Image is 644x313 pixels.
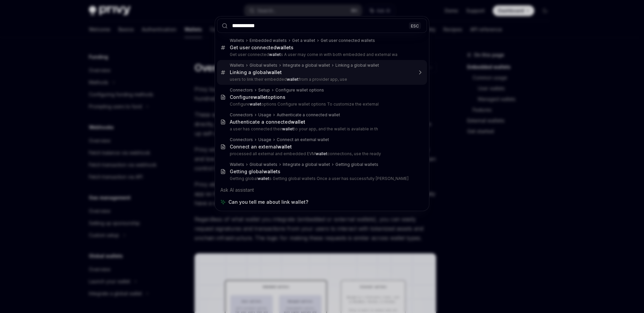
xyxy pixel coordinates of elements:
[230,77,413,82] p: users to link their embedded from a provider app, use
[250,102,261,107] b: wallet
[230,169,280,175] div: Getting global s
[230,45,293,51] div: Get user connected s
[277,137,329,142] div: Connect an external wallet
[228,199,308,205] span: Can you tell me about link wallet?
[258,87,270,93] div: Setup
[230,162,244,167] div: Wallets
[292,38,315,43] div: Get a wallet
[321,38,375,43] div: Get user connected wallets
[230,144,292,150] div: Connect an external
[250,162,277,167] div: Global wallets
[291,119,305,125] b: wallet
[282,126,294,131] b: wallet
[230,87,253,93] div: Connectors
[263,169,278,174] b: wallet
[217,184,427,196] div: Ask AI assistant
[230,137,253,142] div: Connectors
[250,63,277,68] div: Global wallets
[269,52,281,57] b: wallet
[230,38,244,43] div: Wallets
[283,63,330,68] div: Integrate a global wallet
[335,63,379,68] div: Linking a global wallet
[316,151,327,156] b: wallet
[230,52,413,57] p: Get user connected s A user may come in with both embedded and external wa
[230,102,413,107] p: Configure options Configure wallet options To customize the external
[275,87,324,93] div: Configure wallet options
[287,77,299,82] b: wallet
[230,151,413,156] p: processed all external and embedded EVM connections, use the ready
[230,69,282,75] div: Linking a global
[276,45,291,50] b: wallet
[230,94,285,100] div: Configure options
[258,176,269,181] b: wallet
[230,112,253,118] div: Connectors
[409,22,421,29] div: ESC
[258,137,271,142] div: Usage
[230,63,244,68] div: Wallets
[230,176,413,181] p: Getting global s Getting global wallets Once a user has successfully [PERSON_NAME]
[277,144,292,149] b: wallet
[250,38,287,43] div: Embedded wallets
[253,94,268,100] b: wallet
[258,112,271,118] div: Usage
[335,162,378,167] div: Getting global wallets
[283,162,330,167] div: Integrate a global wallet
[230,119,305,125] div: Authenticate a connected
[267,69,282,75] b: wallet
[277,112,340,118] div: Authenticate a connected wallet
[230,126,413,132] p: a user has connected their to your app, and the wallet is available in th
